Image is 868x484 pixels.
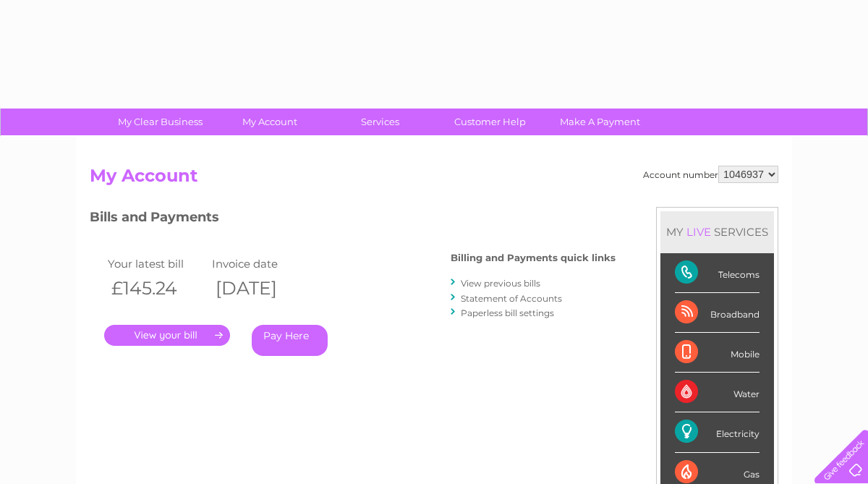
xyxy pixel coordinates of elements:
[430,109,550,135] a: Customer Help
[104,273,208,303] th: £145.24
[104,325,230,346] a: .
[675,333,759,373] div: Mobile
[208,254,312,273] td: Invoice date
[208,273,312,303] th: [DATE]
[675,373,759,412] div: Water
[675,412,759,452] div: Electricity
[675,293,759,333] div: Broadband
[461,293,562,304] a: Statement of Accounts
[461,307,554,318] a: Paperless bill settings
[540,109,660,135] a: Make A Payment
[684,225,714,239] div: LIVE
[90,207,616,232] h3: Bills and Payments
[451,252,616,263] h4: Billing and Payments quick links
[660,211,774,252] div: MY SERVICES
[101,109,220,135] a: My Clear Business
[104,254,208,273] td: Your latest bill
[643,166,778,183] div: Account number
[90,166,778,193] h2: My Account
[210,109,330,135] a: My Account
[675,253,759,293] div: Telecoms
[252,325,328,356] a: Pay Here
[320,109,440,135] a: Services
[461,278,540,289] a: View previous bills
